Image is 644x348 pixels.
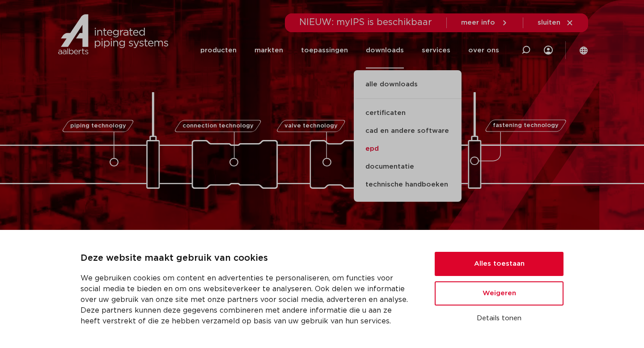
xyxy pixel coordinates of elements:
span: piping technology [70,123,126,129]
nav: Menu [200,32,499,68]
span: meer info [461,19,495,26]
span: valve technology [284,123,337,129]
a: alle downloads [354,79,462,99]
img: tab_keywords_by_traffic_grey.svg [88,52,95,59]
p: We gebruiken cookies om content en advertenties te personaliseren, om functies voor social media ... [80,273,413,327]
a: documentatie [354,158,462,176]
div: v 4.0.25 [25,14,44,21]
div: Keywords op verkeer [97,53,153,59]
a: sluiten [538,19,574,27]
a: certificaten [354,104,462,122]
a: toepassingen [301,32,348,68]
img: logo_orange.svg [14,14,21,21]
a: producten [200,32,237,68]
button: Alles toestaan [435,252,563,276]
p: Deze website maakt gebruik van cookies [80,251,413,266]
a: meer info [461,19,508,27]
img: tab_domain_overview_orange.svg [25,52,32,59]
span: fastening technology [493,123,559,129]
span: NIEUW: myIPS is beschikbaar [299,18,432,27]
div: Domein: [DOMAIN_NAME] [23,23,98,30]
button: Weigeren [435,281,563,306]
span: connection technology [182,123,254,129]
a: epd [354,140,462,158]
a: cad en andere software [354,122,462,140]
a: technische handboeken [354,176,462,194]
img: website_grey.svg [14,23,21,30]
a: services [422,32,450,68]
div: Domeinoverzicht [34,53,78,59]
a: markten [254,32,283,68]
span: sluiten [538,19,560,26]
div: my IPS [544,32,553,68]
a: downloads [366,32,404,68]
button: Details tonen [435,311,563,326]
a: over ons [468,32,499,68]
